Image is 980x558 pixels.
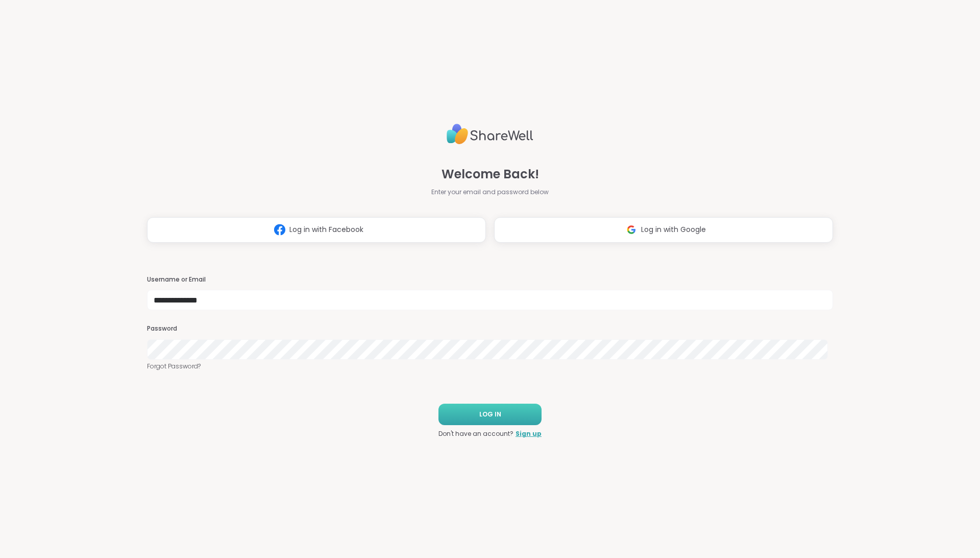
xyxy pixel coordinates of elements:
span: Enter your email and password below [431,188,549,197]
span: Log in with Facebook [289,224,363,235]
span: Log in with Google [641,224,706,235]
span: Don't have an account? [438,429,513,438]
span: Welcome Back! [442,165,539,183]
span: LOG IN [479,410,501,419]
h3: Username or Email [147,275,833,284]
a: Forgot Password? [147,362,833,371]
img: ShareWell Logo [447,120,533,149]
img: ShareWell Logomark [270,220,289,239]
button: Log in with Facebook [147,217,486,243]
a: Sign up [516,429,542,438]
h3: Password [147,324,833,333]
img: ShareWell Logomark [622,220,641,239]
button: Log in with Google [494,217,833,243]
button: LOG IN [438,404,542,425]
